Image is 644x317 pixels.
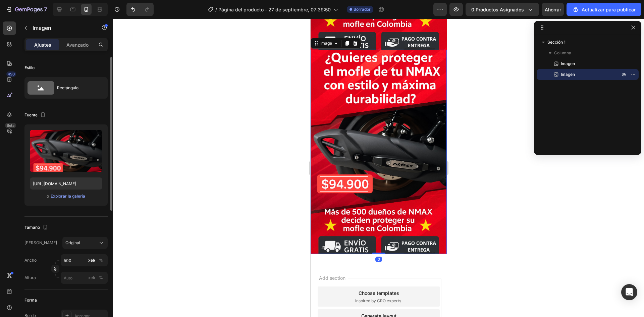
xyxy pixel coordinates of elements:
font: Ajustes [34,42,51,48]
font: Original [65,240,80,245]
font: Forma [24,298,37,303]
button: Actualizar para publicar [567,3,641,16]
font: % [99,275,103,280]
font: Columna [554,50,571,55]
button: píxeles [97,274,105,282]
div: Deshacer/Rehacer [126,3,154,16]
button: 7 [3,3,50,16]
div: Abrir Intercom Messenger [621,284,637,300]
button: Explorar la galería [50,193,86,200]
input: píxeles% [61,272,108,284]
button: 0 productos asignados [466,3,539,16]
input: https://ejemplo.com/imagen.jpg [30,177,102,190]
font: píxeles [85,275,98,280]
font: Ahorrar [545,7,561,12]
p: Imagen [33,24,90,32]
font: o [47,194,49,199]
font: Tamaño [24,225,40,230]
font: Borrador [354,7,371,12]
input: píxeles% [61,254,108,266]
button: % [88,274,96,282]
font: Ancho [24,258,37,263]
button: Ahorrar [542,3,564,16]
font: Imagen [561,61,575,66]
iframe: Área de diseño [311,19,447,317]
button: píxeles [97,256,105,264]
font: % [99,258,103,263]
font: Beta [7,123,14,128]
font: Estilo [24,65,35,70]
font: Actualizar para publicar [582,7,636,12]
font: 0 productos asignados [471,7,524,12]
font: Avanzado [66,42,89,48]
font: Explorar la galería [51,194,85,199]
div: Generate layout [51,294,86,301]
font: Fuente [24,112,38,117]
font: 7 [44,6,47,13]
font: Imagen [33,24,51,31]
font: Imagen [561,72,575,77]
button: % [88,256,96,264]
font: Página del producto - 27 de septiembre, 07:39:50 [218,7,331,12]
font: / [215,7,217,12]
img: imagen de vista previa [30,130,102,172]
font: [PERSON_NAME] [24,240,57,245]
button: Original [62,237,108,249]
font: Rectángulo [57,85,78,90]
font: 450 [8,72,15,76]
font: Altura [24,275,36,280]
font: Sección 1 [547,40,566,45]
font: píxeles [85,258,98,263]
